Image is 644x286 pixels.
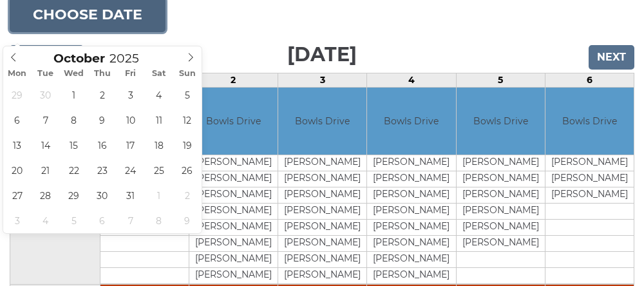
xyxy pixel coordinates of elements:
td: [PERSON_NAME] [367,236,455,252]
td: [PERSON_NAME] [189,268,278,284]
td: [PERSON_NAME] [367,252,455,268]
span: October 24, 2025 [118,158,143,183]
td: [PERSON_NAME] [189,204,278,220]
td: [PERSON_NAME] [457,155,545,171]
span: October 2, 2025 [90,82,115,108]
td: [PERSON_NAME] [278,155,366,171]
span: October 19, 2025 [175,133,200,158]
td: [PERSON_NAME] [189,187,278,204]
span: September 29, 2025 [5,82,30,108]
td: [PERSON_NAME] [189,236,278,252]
span: Wed [60,70,88,78]
td: [PERSON_NAME] [189,155,278,171]
span: October 18, 2025 [146,133,171,158]
span: November 7, 2025 [118,208,143,233]
td: [PERSON_NAME] [457,187,545,204]
span: November 1, 2025 [146,183,171,208]
span: November 9, 2025 [175,208,200,233]
td: [PERSON_NAME] [278,187,366,204]
td: [PERSON_NAME] [367,171,455,187]
td: [PERSON_NAME] [545,155,634,171]
td: [PERSON_NAME] [545,187,634,204]
span: November 4, 2025 [33,208,58,233]
span: October 7, 2025 [33,108,58,133]
span: October 20, 2025 [5,158,30,183]
span: October 17, 2025 [118,133,143,158]
span: October 15, 2025 [61,133,86,158]
span: October 31, 2025 [118,183,143,208]
span: Sun [173,70,202,78]
td: 4 [367,73,456,87]
span: October 5, 2025 [175,82,200,108]
span: October 11, 2025 [146,108,171,133]
span: October 26, 2025 [175,158,200,183]
input: Previous [10,45,84,70]
td: [PERSON_NAME] [278,268,366,284]
span: October 23, 2025 [90,158,115,183]
td: Bowls Drive [189,88,278,155]
span: November 3, 2025 [5,208,30,233]
span: Mon [3,70,32,78]
span: October 10, 2025 [118,108,143,133]
span: October 8, 2025 [61,108,86,133]
span: October 22, 2025 [61,158,86,183]
td: [PERSON_NAME] [457,171,545,187]
span: October 16, 2025 [90,133,115,158]
span: October 9, 2025 [90,108,115,133]
td: 2 [189,73,278,87]
td: [PERSON_NAME] [278,220,366,236]
td: [PERSON_NAME] [189,252,278,268]
td: [PERSON_NAME] [545,171,634,187]
span: October 27, 2025 [5,183,30,208]
td: Bowls Drive [367,88,455,155]
span: October 12, 2025 [175,108,200,133]
span: October 14, 2025 [33,133,58,158]
td: [PERSON_NAME] [367,155,455,171]
span: November 2, 2025 [175,183,200,208]
span: Tue [32,70,60,78]
span: Sat [145,70,173,78]
span: October 21, 2025 [33,158,58,183]
td: [PERSON_NAME] [189,171,278,187]
td: [PERSON_NAME] [367,204,455,220]
span: October 29, 2025 [61,183,86,208]
td: [PERSON_NAME] [278,236,366,252]
span: October 13, 2025 [5,133,30,158]
td: Bowls Drive [545,88,634,155]
td: 6 [545,73,634,87]
span: Scroll to increment [53,53,105,65]
td: [PERSON_NAME] [189,220,278,236]
span: November 5, 2025 [61,208,86,233]
span: Thu [88,70,117,78]
td: Bowls Drive [278,88,366,155]
span: October 28, 2025 [33,183,58,208]
td: [PERSON_NAME] [367,187,455,204]
td: 3 [278,73,367,87]
td: 5 [456,73,545,87]
td: [PERSON_NAME] [457,204,545,220]
span: November 8, 2025 [146,208,171,233]
span: October 4, 2025 [146,82,171,108]
span: Fri [117,70,145,78]
td: [PERSON_NAME] [278,252,366,268]
span: October 30, 2025 [90,183,115,208]
td: [PERSON_NAME] [457,236,545,252]
td: [PERSON_NAME] [278,171,366,187]
span: September 30, 2025 [33,82,58,108]
span: October 25, 2025 [146,158,171,183]
td: Bowls Drive [457,88,545,155]
td: [PERSON_NAME] [367,220,455,236]
input: Scroll to increment [105,51,155,66]
span: October 3, 2025 [118,82,143,108]
span: October 1, 2025 [61,82,86,108]
span: October 6, 2025 [5,108,30,133]
span: November 6, 2025 [90,208,115,233]
td: [PERSON_NAME] [367,268,455,284]
td: [PERSON_NAME] [457,220,545,236]
td: [PERSON_NAME] [278,204,366,220]
input: Next [589,45,634,70]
